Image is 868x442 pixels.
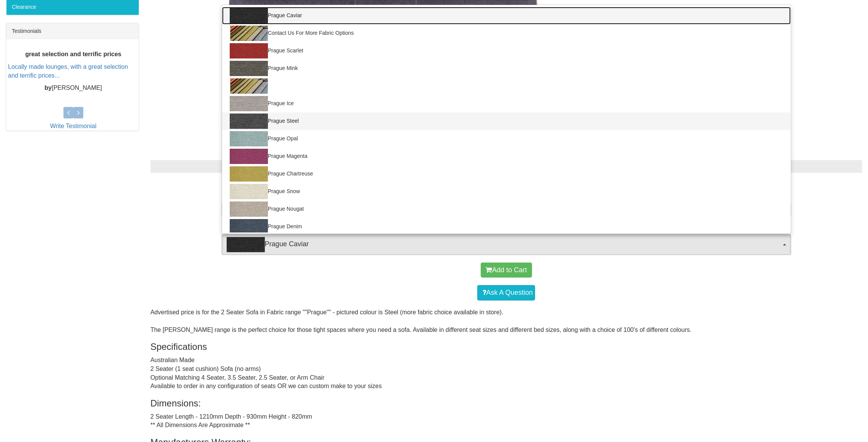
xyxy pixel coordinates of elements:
[222,218,791,236] a: Prague Denim
[222,95,791,112] a: Prague Ice
[151,398,863,408] h3: Dimensions:
[222,112,791,130] a: Prague Steel
[230,61,268,76] img: Prague Mink
[230,184,268,199] img: Prague Snow
[50,123,96,129] a: Write Testimonial
[230,114,268,129] img: Prague Steel
[25,51,122,57] b: great selection and terrific prices
[230,131,268,146] img: Prague Opal
[222,234,791,255] button: Prague CaviarPrague Caviar
[230,149,268,164] img: Prague Magenta
[222,165,791,183] a: Prague Chartreuse
[8,84,139,93] p: [PERSON_NAME]
[151,342,863,352] h3: Specifications
[6,23,139,39] div: Testimonials
[151,180,863,190] h3: Choose from the options below then add to cart
[230,96,268,111] img: Prague Ice
[8,63,128,79] a: Locally made lounges, with a great selection and terrific prices...
[45,85,52,91] b: by
[227,237,781,252] span: Prague Caviar
[222,130,791,148] a: Prague Opal
[481,263,532,278] button: Add to Cart
[227,237,265,252] img: Prague Caviar
[222,7,791,24] a: Prague Caviar
[230,166,268,182] img: Prague Chartreuse
[477,285,535,301] a: Ask A Question
[230,43,268,58] img: Prague Scarlet
[222,42,791,60] a: Prague Scarlet
[230,201,268,217] img: Prague Nougat
[230,219,268,234] img: Prague Denim
[222,183,791,200] a: Prague Snow
[222,200,791,218] a: Prague Nougat
[222,148,791,165] a: Prague Magenta
[222,24,791,42] a: Contact Us For More Fabric Options
[230,8,268,23] img: Prague Caviar
[230,26,268,41] img: Contact Us For More Fabric Options
[222,60,791,77] a: Prague Mink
